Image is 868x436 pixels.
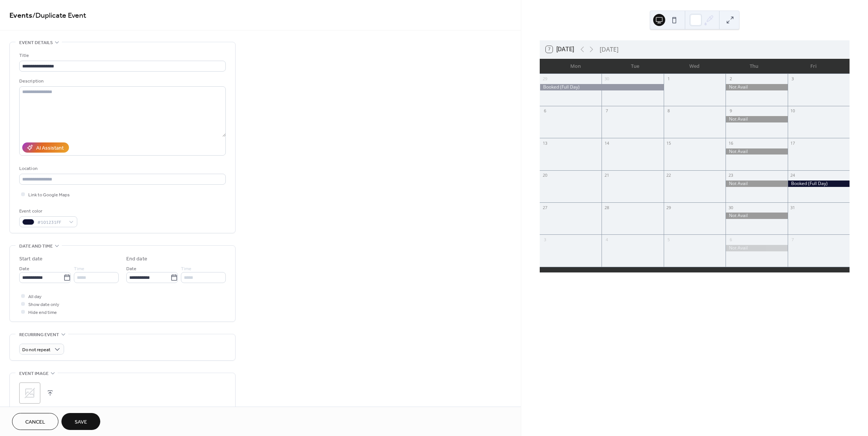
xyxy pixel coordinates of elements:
div: 5 [666,237,672,242]
div: ; [19,382,40,404]
div: 16 [728,140,733,146]
div: 14 [604,140,609,146]
span: Hide end time [28,309,57,317]
div: 21 [604,173,609,178]
span: Event image [19,370,49,378]
div: 20 [542,173,548,178]
div: AI Assistant [36,144,64,152]
div: 7 [604,108,609,114]
div: Wed [665,59,724,74]
div: 15 [666,140,672,146]
div: 6 [542,108,548,114]
span: Show date only [28,301,59,309]
div: 3 [542,237,548,242]
span: Save [75,418,87,426]
div: End date [126,255,147,263]
div: Not Avail [726,148,787,155]
div: Description [19,77,224,85]
div: 27 [542,205,548,210]
div: 9 [728,108,733,114]
div: Booked (Full Day) [788,181,850,187]
button: 7[DATE] [543,44,577,55]
div: 4 [604,237,609,242]
div: 30 [728,205,733,210]
div: Booked (Full Day) [540,84,664,90]
div: 30 [604,76,609,82]
span: Time [74,265,84,273]
span: Time [181,265,191,273]
span: #101231FF [37,219,65,226]
div: [DATE] [600,45,618,54]
div: Mon [546,59,605,74]
div: Tue [605,59,665,74]
div: Location [19,165,224,173]
div: Not Avail [726,213,787,219]
div: 31 [790,205,796,210]
span: Link to Google Maps [28,191,70,199]
button: Cancel [12,413,58,430]
div: Not Avail [726,116,787,122]
a: Events [9,8,32,23]
span: Recurring event [19,331,59,339]
div: Thu [724,59,784,74]
div: Fri [784,59,844,74]
span: Date [19,265,29,273]
div: 28 [604,205,609,210]
div: 3 [790,76,796,82]
span: Date [126,265,136,273]
div: Event color [19,207,76,215]
button: Save [61,413,100,430]
div: 6 [728,237,733,242]
div: Title [19,52,224,60]
div: 29 [542,76,548,82]
div: 22 [666,173,672,178]
div: 17 [790,140,796,146]
div: 1 [666,76,672,82]
span: / Duplicate Event [32,8,86,23]
span: Date and time [19,242,53,250]
div: 7 [790,237,796,242]
div: Not Avail [726,84,787,90]
span: Event details [19,39,53,47]
div: Start date [19,255,43,263]
div: 13 [542,140,548,146]
div: 23 [728,173,733,178]
div: 10 [790,108,796,114]
div: 8 [666,108,672,114]
div: 29 [666,205,672,210]
div: Not Avail [726,181,787,187]
div: 24 [790,173,796,178]
span: All day [28,293,41,301]
button: AI Assistant [22,142,69,153]
span: Cancel [25,418,45,426]
div: Not Avail [726,245,787,251]
span: Do not repeat [22,346,51,354]
div: 2 [728,76,733,82]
